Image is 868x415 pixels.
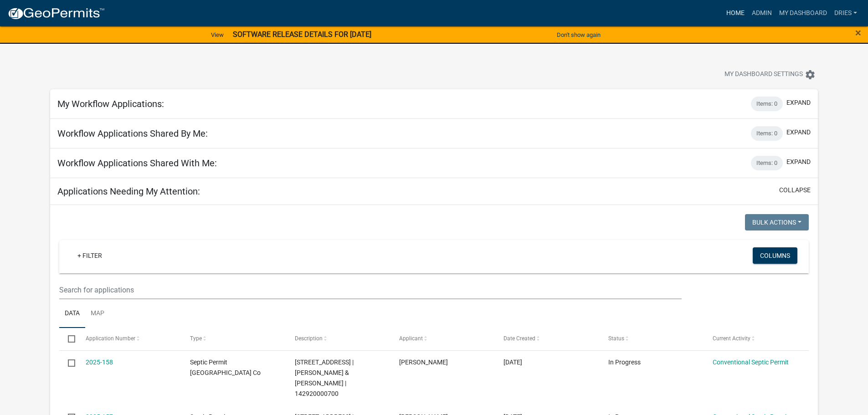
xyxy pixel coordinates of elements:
[233,30,371,39] strong: SOFTWARE RELEASE DETAILS FOR [DATE]
[286,328,390,350] datatable-header-cell: Description
[608,359,641,366] span: In Progress
[207,27,227,42] a: View
[70,247,109,264] a: + Filter
[495,328,599,350] datatable-header-cell: Date Created
[190,335,202,342] span: Type
[751,97,783,111] div: Items: 0
[713,359,789,366] a: Conventional Septic Permit
[59,299,85,328] a: Data
[723,5,748,22] a: Home
[86,335,135,342] span: Application Number
[77,328,181,350] datatable-header-cell: Application Number
[399,335,423,342] span: Applicant
[717,66,823,83] button: My Dashboard Settingssettings
[600,328,704,350] datatable-header-cell: Status
[786,157,811,167] button: expand
[503,359,522,366] span: 10/07/2025
[753,247,797,264] button: Columns
[776,5,831,22] a: My Dashboard
[295,359,354,397] span: 2684 INDIGO AVE | FESSLER CORY W & NICOLE L | 142920000700
[751,126,783,141] div: Items: 0
[57,186,200,197] h5: Applications Needing My Attention:
[805,69,816,80] i: settings
[608,335,624,342] span: Status
[59,328,77,350] datatable-header-cell: Select
[399,359,448,366] span: JD Sliger
[704,328,808,350] datatable-header-cell: Current Activity
[855,27,861,38] button: Close
[713,335,750,342] span: Current Activity
[181,328,286,350] datatable-header-cell: Type
[57,158,217,169] h5: Workflow Applications Shared With Me:
[190,359,261,376] span: Septic Permit Cerro Gordo Co
[724,69,803,80] span: My Dashboard Settings
[390,328,495,350] datatable-header-cell: Applicant
[59,281,681,299] input: Search for applications
[85,299,110,328] a: Map
[295,335,323,342] span: Description
[57,128,208,139] h5: Workflow Applications Shared By Me:
[748,5,776,22] a: Admin
[745,214,809,231] button: Bulk Actions
[553,27,604,42] button: Don't show again
[779,185,811,195] button: collapse
[786,98,811,108] button: expand
[503,335,535,342] span: Date Created
[57,98,164,109] h5: My Workflow Applications:
[86,359,113,366] a: 2025-158
[855,26,861,39] span: ×
[751,156,783,170] div: Items: 0
[831,5,861,22] a: dries
[786,128,811,137] button: expand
